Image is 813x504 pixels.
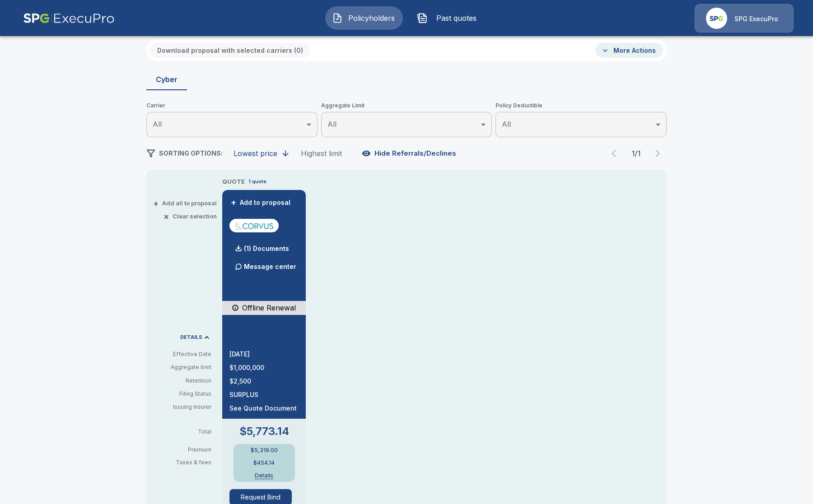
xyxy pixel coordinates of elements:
[251,448,278,453] p: $5,319.00
[325,6,403,30] button: Policyholders IconPolicyholders
[154,363,211,371] p: Aggregate limit
[627,150,645,157] p: 1 / 1
[150,43,310,58] button: Download proposal with selected carriers (0)
[248,178,266,185] p: 1 quote
[154,377,211,385] p: Retention
[229,365,299,371] p: $1,000,000
[346,13,396,23] span: Policyholders
[253,460,275,466] p: $454.14
[301,149,342,158] div: Highest limit
[23,4,115,32] img: AA Logo
[595,43,663,58] button: More Actions
[146,101,318,110] span: Carrier
[222,177,245,186] p: QUOTE
[244,262,296,271] p: Message center
[146,69,187,90] button: Cyber
[180,335,202,340] p: DETAILS
[410,6,488,30] button: Past quotes IconPast quotes
[165,213,217,219] button: ×Clear selection
[417,13,428,23] img: Past quotes Icon
[332,13,343,23] img: Policyholders Icon
[229,392,299,398] p: SURPLUS
[154,390,211,398] p: Filing Status
[327,120,336,129] span: All
[360,145,460,162] button: Hide Referrals/Declines
[734,14,778,23] p: SPG ExecuPro
[246,473,282,478] button: Details
[706,8,727,29] img: Agency Icon
[695,4,794,32] a: Agency IconSPG ExecuPro
[233,219,275,232] img: corvuscybersurplus
[159,149,223,157] span: SORTING OPTIONS:
[229,198,293,208] button: +Add to proposal
[239,426,289,437] p: $5,773.14
[154,403,211,411] p: Issuing Insurer
[242,302,296,313] p: Offline Renewal
[321,101,492,110] span: Aggregate Limit
[164,213,169,219] span: ×
[153,200,159,206] span: +
[229,405,299,412] p: See Quote Document
[431,13,481,23] span: Past quotes
[154,460,219,465] p: Taxes & fees
[155,200,217,206] button: +Add all to proposal
[154,429,219,435] p: Total
[234,149,277,158] div: Lowest price
[502,120,511,129] span: All
[244,245,289,252] p: (1) Documents
[231,199,236,206] span: +
[229,378,299,384] p: $2,500
[153,120,162,129] span: All
[495,101,667,110] span: Policy Deductible
[154,350,211,358] p: Effective Date
[154,447,219,453] p: Premium
[229,351,299,357] p: [DATE]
